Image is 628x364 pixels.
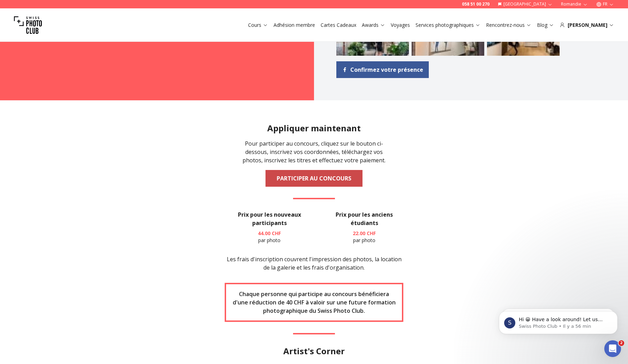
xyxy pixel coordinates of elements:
img: Swiss photo club [14,11,42,39]
iframe: Intercom live chat [604,340,621,357]
p: par photo [326,230,403,244]
a: Confirmez votre présence [336,61,429,78]
b: 22.00 CHF [353,230,376,237]
a: 058 51 00 270 [462,1,489,7]
span: 2 [619,340,624,346]
a: Cartes Cadeaux [321,22,356,29]
span: Confirmez votre présence [350,65,423,74]
a: Rencontrez-nous [486,22,531,29]
button: Rencontrez-nous [483,20,534,30]
div: [PERSON_NAME] [560,22,614,29]
p: par photo [225,230,314,244]
a: Voyages [391,22,410,29]
a: PARTICIPER AU CONCOURS [266,170,362,187]
p: Chaque personne qui participe au concours bénéficiera d'une réduction de 40 CHF à valoir sur une ... [232,290,396,315]
a: Services photographiques [416,22,480,29]
p: Les frais d'inscription couvrent l'impression des photos, la location de la galerie et les frais ... [225,255,403,272]
h2: Appliquer maintenant [267,123,361,134]
button: Services photographiques [413,20,483,30]
a: Blog [537,22,554,29]
iframe: Intercom notifications message [488,296,628,345]
button: Awards [359,20,388,30]
h3: Prix pour les nouveaux participants [225,210,314,227]
a: Adhésion membre [274,22,315,29]
span: CHF [272,230,281,237]
a: Awards [362,22,385,29]
button: Adhésion membre [271,20,318,30]
h3: Prix pour les anciens étudiants [326,210,403,227]
span: 44.00 [258,230,270,237]
h2: Artist's Corner [283,346,345,357]
a: Cours [248,22,268,29]
button: Blog [534,20,557,30]
button: Cours [245,20,271,30]
p: Pour participer au concours, cliquez sur le bouton ci-dessous, inscrivez vos coordonnées, télécha... [236,139,392,164]
button: Voyages [388,20,413,30]
button: Cartes Cadeaux [318,20,359,30]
